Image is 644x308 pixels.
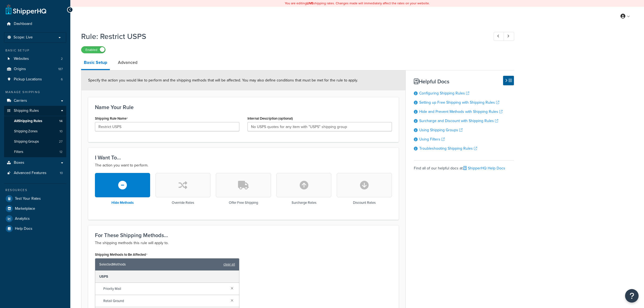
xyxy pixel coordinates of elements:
[15,207,35,211] span: Marketplace
[172,201,194,205] h3: Override Rates
[419,118,498,124] a: Surcharge and Discount with Shipping Rules
[95,162,392,169] p: The action you want to perform.
[4,214,66,224] a: Analytics
[60,150,62,154] span: 12
[95,253,147,257] label: Shipping Methods to Be Affected
[95,240,392,246] p: The shipping methods this rule will apply to.
[247,116,293,120] label: Internal Description (optional)
[223,261,235,268] a: clear all
[292,201,316,205] h3: Surcharge Rates
[99,261,221,268] span: Selected Methods
[4,168,66,178] li: Advanced Features
[14,35,33,40] span: Scope: Live
[307,1,313,6] b: LIVE
[503,76,514,85] button: Hide Help Docs
[14,67,26,71] span: Origins
[4,168,66,178] a: Advanced Features10
[14,77,42,82] span: Pickup Locations
[504,32,514,41] a: Next Record
[14,109,39,113] span: Shipping Rules
[14,160,24,165] span: Boxes
[14,129,38,134] span: Shipping Zones
[4,90,66,94] div: Manage Shipping
[14,139,39,144] span: Shipping Groups
[4,54,66,64] a: Websites2
[414,160,514,172] div: Find all of our helpful docs at:
[4,158,66,168] a: Boxes
[81,31,484,42] h1: Rule: Restrict USPS
[414,78,514,84] h3: Helpful Docs
[59,139,62,144] span: 27
[14,22,32,26] span: Dashboard
[4,188,66,192] div: Resources
[15,217,30,221] span: Analytics
[353,201,376,205] h3: Discount Rates
[4,137,66,147] a: Shipping Groups27
[625,289,639,303] button: Open Resource Center
[4,194,66,204] a: Test Your Rates
[4,147,66,157] a: Filters12
[4,48,66,53] div: Basic Setup
[60,129,62,134] span: 10
[4,204,66,214] a: Marketplace
[4,126,66,136] li: Shipping Zones
[14,150,23,154] span: Filters
[4,106,66,116] a: Shipping Rules
[81,47,105,53] label: Enabled
[60,171,63,175] span: 10
[81,56,110,70] a: Basic Setup
[4,96,66,106] a: Carriers
[494,32,504,41] a: Previous Record
[103,297,226,305] span: Retail Ground
[4,74,66,84] a: Pickup Locations6
[4,64,66,74] li: Origins
[419,90,469,96] a: Configuring Shipping Rules
[15,227,32,231] span: Help Docs
[4,116,66,126] a: AllShipping Rules14
[463,165,505,171] a: ShipperHQ Help Docs
[419,109,503,114] a: Hide and Prevent Methods with Shipping Rules
[419,100,499,105] a: Setting up Free Shipping with Shipping Rules
[4,64,66,74] a: Origins187
[95,104,392,110] h3: Name Your Rule
[95,271,239,283] div: USPS
[14,119,42,123] span: All Shipping Rules
[95,116,128,121] label: Shipping Rule Name
[95,155,392,160] h3: I Want To...
[14,99,27,103] span: Carriers
[4,137,66,147] li: Shipping Groups
[61,77,63,82] span: 6
[14,171,47,175] span: Advanced Features
[14,57,29,61] span: Websites
[419,136,445,142] a: Using Filters
[59,119,62,123] span: 14
[111,201,134,205] h3: Hide Methods
[4,224,66,234] a: Help Docs
[95,232,392,238] h3: For These Shipping Methods...
[4,19,66,29] a: Dashboard
[115,56,140,69] a: Advanced
[103,285,226,293] span: Priority Mail
[229,201,258,205] h3: Offer Free Shipping
[15,196,41,201] span: Test Your Rates
[58,67,63,71] span: 187
[61,57,63,61] span: 2
[4,74,66,84] li: Pickup Locations
[419,146,477,151] a: Troubleshooting Shipping Rules
[4,54,66,64] li: Websites
[4,147,66,157] li: Filters
[419,127,463,133] a: Using Shipping Groups
[88,77,358,83] span: Specify the action you would like to perform and the shipping methods that will be affected. You ...
[4,126,66,136] a: Shipping Zones10
[4,106,66,157] li: Shipping Rules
